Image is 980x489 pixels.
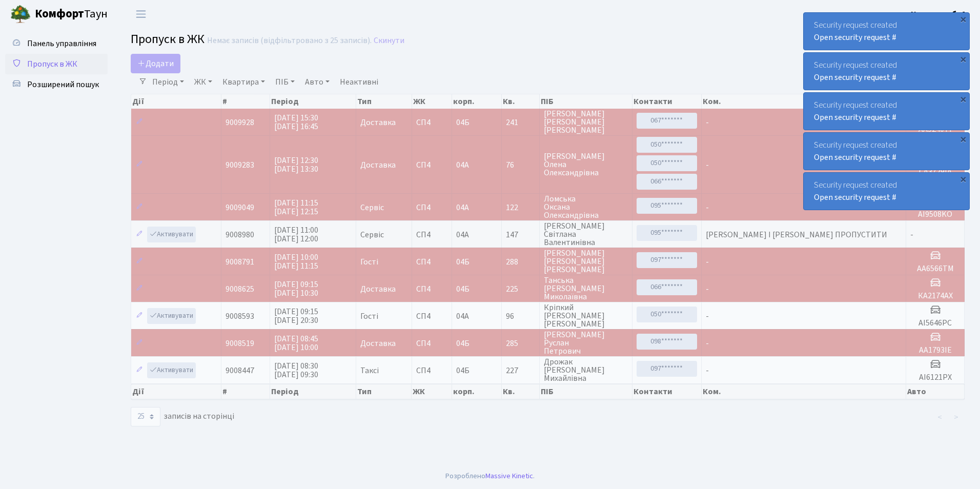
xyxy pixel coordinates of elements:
[958,94,968,104] div: ×
[274,333,318,353] span: [DATE] 08:45 [DATE] 10:00
[218,73,269,91] a: Квартира
[804,13,969,50] div: Security request created
[958,14,968,24] div: ×
[226,283,254,295] span: 9008625
[416,161,447,169] span: СП4
[131,30,205,48] span: Пропуск в ЖК
[706,365,709,376] span: -
[506,203,535,212] span: 122
[274,225,318,244] span: [DATE] 11:00 [DATE] 12:00
[416,312,447,320] span: СП4
[416,258,447,266] span: СП4
[958,174,968,184] div: ×
[544,110,628,134] span: [PERSON_NAME] [PERSON_NAME] [PERSON_NAME]
[706,311,709,322] span: -
[270,94,356,109] th: Період
[207,36,372,46] div: Немає записів (відфільтровано з 25 записів).
[360,161,396,169] span: Доставка
[456,365,469,376] span: 04Б
[360,312,378,320] span: Гості
[5,54,108,74] a: Пропуск в ЖК
[416,231,447,239] span: СП4
[502,94,540,109] th: Кв.
[814,32,896,43] a: Open security request #
[226,311,254,322] span: 9008593
[910,264,960,274] h5: АА6566ТМ
[506,258,535,266] span: 288
[221,384,271,399] th: #
[131,407,160,426] select: записів на сторінці
[360,258,378,266] span: Гості
[360,118,396,127] span: Доставка
[226,117,254,128] span: 9009928
[274,197,318,217] span: [DATE] 11:15 [DATE] 12:15
[544,249,628,274] span: [PERSON_NAME] [PERSON_NAME] [PERSON_NAME]
[128,6,154,23] button: Переключити навігацію
[910,318,960,328] h5: АІ5646РС
[274,279,318,299] span: [DATE] 09:15 [DATE] 10:30
[544,152,628,177] span: [PERSON_NAME] Олена Олександрівна
[10,4,31,25] img: logo.png
[35,6,108,23] span: Таун
[226,338,254,349] span: 9008519
[456,338,469,349] span: 04Б
[147,362,196,378] a: Активувати
[374,36,404,46] a: Скинути
[506,161,535,169] span: 76
[456,117,469,128] span: 04Б
[148,73,188,91] a: Період
[190,73,216,91] a: ЖК
[226,159,254,171] span: 9009283
[540,384,632,399] th: ПІБ
[814,192,896,203] a: Open security request #
[702,384,907,399] th: Ком.
[544,195,628,219] span: Ломська Оксана Олександрівна
[544,331,628,355] span: [PERSON_NAME] Руслан Петрович
[632,94,702,109] th: Контакти
[544,222,628,247] span: [PERSON_NAME] Світлана Валентинівна
[804,133,969,170] div: Security request created
[814,72,896,83] a: Open security request #
[911,9,968,20] b: Консьєрж б. 4.
[910,291,960,301] h5: КА2174АХ
[910,373,960,382] h5: АІ6121РХ
[506,366,535,375] span: 227
[147,308,196,324] a: Активувати
[814,152,896,163] a: Open security request #
[485,471,533,481] a: Massive Kinetic
[226,365,254,376] span: 9008447
[416,118,447,127] span: СП4
[35,6,84,22] b: Комфорт
[226,202,254,213] span: 9009049
[356,384,412,399] th: Тип
[706,229,887,240] span: [PERSON_NAME] І [PERSON_NAME] ПРОПУСТИТИ
[131,407,234,426] label: записів на сторінці
[336,73,382,91] a: Неактивні
[706,117,709,128] span: -
[814,112,896,123] a: Open security request #
[906,384,965,399] th: Авто
[274,155,318,175] span: [DATE] 12:30 [DATE] 13:30
[274,306,318,326] span: [DATE] 09:15 [DATE] 20:30
[356,94,412,109] th: Тип
[412,94,452,109] th: ЖК
[274,112,318,132] span: [DATE] 15:30 [DATE] 16:45
[416,285,447,293] span: СП4
[131,384,221,399] th: Дії
[456,202,469,213] span: 04А
[274,360,318,380] span: [DATE] 08:30 [DATE] 09:30
[274,252,318,272] span: [DATE] 10:00 [DATE] 11:15
[706,256,709,268] span: -
[360,339,396,348] span: Доставка
[131,94,221,109] th: Дії
[544,358,628,382] span: Дрожак [PERSON_NAME] Михайлівна
[544,276,628,301] span: Танська [PERSON_NAME] Миколаївна
[702,94,907,109] th: Ком.
[706,202,709,213] span: -
[412,384,452,399] th: ЖК
[27,38,96,49] span: Панель управління
[910,345,960,355] h5: АА1793ІЕ
[706,338,709,349] span: -
[544,303,628,328] span: Кріпкий [PERSON_NAME] [PERSON_NAME]
[27,79,99,90] span: Розширений пошук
